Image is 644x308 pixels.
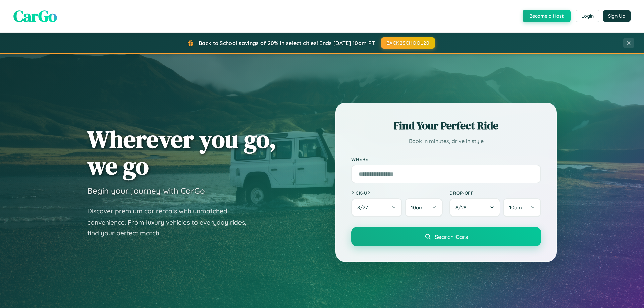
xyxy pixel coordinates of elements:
label: Drop-off [449,190,541,196]
h1: Wherever you go, we go [87,126,276,179]
button: 10am [405,198,443,217]
button: 10am [503,198,541,217]
button: Search Cars [351,227,541,246]
span: CarGo [13,5,57,27]
button: Sign Up [603,10,631,22]
span: 8 / 28 [455,204,470,211]
button: 8/28 [449,198,500,217]
button: BACK2SCHOOL20 [381,37,435,49]
button: Login [576,10,599,22]
p: Book in minutes, drive in style [351,136,541,146]
button: Become a Host [523,10,571,22]
span: 8 / 27 [357,204,371,211]
span: 10am [509,204,522,211]
label: Where [351,156,541,162]
span: Back to School savings of 20% in select cities! Ends [DATE] 10am PT. [199,40,376,46]
p: Discover premium car rentals with unmatched convenience. From luxury vehicles to everyday rides, ... [87,206,255,239]
h2: Find Your Perfect Ride [351,118,541,133]
h3: Begin your journey with CarGo [87,186,205,196]
span: 10am [411,204,424,211]
span: Search Cars [435,233,468,240]
label: Pick-up [351,190,443,196]
button: 8/27 [351,198,402,217]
